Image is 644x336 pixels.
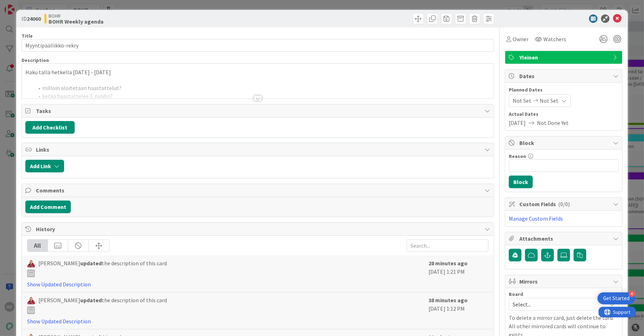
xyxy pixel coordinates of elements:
[540,96,558,105] span: Not Set
[15,1,32,9] span: Support
[27,15,41,22] b: 24060
[519,234,609,243] span: Attachments
[519,200,609,208] span: Custom Fields
[36,225,481,233] span: History
[36,145,481,154] span: Links
[21,33,33,39] label: Title
[27,318,91,325] a: Show Updated Description
[49,19,104,24] b: BOHR Weekly agenda
[509,176,533,188] button: Block
[38,259,167,277] span: [PERSON_NAME] the description of this card
[598,292,635,304] div: Open Get Started checklist, remaining modules: 4
[49,13,104,19] span: BOHR
[36,107,481,115] span: Tasks
[509,153,526,159] label: Reason
[25,68,490,76] p: Haku tällä hetkellä [DATE] - [DATE]
[27,260,35,267] img: JS
[429,259,488,289] div: [DATE] 1:21 PM
[519,139,609,147] span: Block
[429,297,468,304] b: 38 minutes ago
[519,277,609,286] span: Mirrors
[429,260,468,267] b: 28 minutes ago
[558,201,570,208] span: ( 0/0 )
[407,239,488,252] input: Search...
[27,240,48,252] div: All
[27,281,91,288] a: Show Updated Description
[509,110,619,118] span: Actual Dates
[80,260,102,267] b: updated
[38,296,167,314] span: [PERSON_NAME] the description of this card
[543,35,566,43] span: Watchers
[21,39,494,52] input: type card name here...
[513,35,529,43] span: Owner
[509,86,619,94] span: Planned Dates
[519,72,609,80] span: Dates
[509,215,563,222] a: Manage Custom Fields
[21,14,41,23] span: ID
[80,297,102,304] b: updated
[27,297,35,304] img: JS
[509,292,523,297] span: Board
[36,186,481,195] span: Comments
[25,121,75,134] button: Add Checklist
[519,53,609,62] span: Yleinen
[429,296,488,325] div: [DATE] 1:12 PM
[513,96,531,105] span: Not Set
[603,295,630,302] div: Get Started
[21,57,49,63] span: Description
[537,119,569,127] span: Not Done Yet
[25,201,71,213] button: Add Comment
[513,299,603,309] span: Select...
[629,291,635,297] div: 4
[25,160,64,172] button: Add Link
[509,119,526,127] span: [DATE]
